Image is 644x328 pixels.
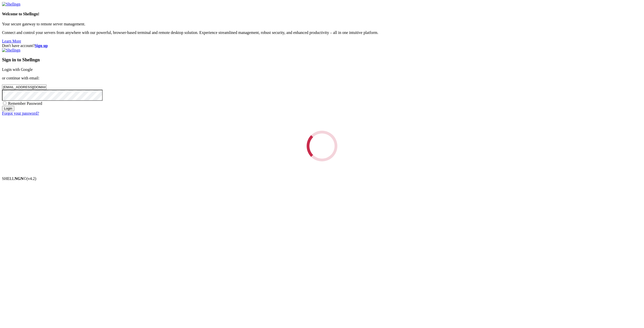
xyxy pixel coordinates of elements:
span: SHELL © [2,176,36,181]
a: Forgot your password? [2,111,39,115]
p: or continue with email: [2,76,642,80]
input: Remember Password [3,102,6,105]
span: 4.2.0 [27,176,36,181]
a: Sign up [35,43,48,48]
b: NGN [15,176,24,181]
a: Login with Google [2,67,33,72]
a: Learn More [2,39,21,43]
input: Email address [2,84,47,90]
p: Your secure gateway to remote server management. [2,22,642,26]
span: Remember Password [8,101,42,106]
img: Shellngn [2,48,20,53]
div: Don't have account? [2,43,642,48]
input: Login [2,106,14,111]
h3: Sign in to Shellngn [2,57,642,63]
h4: Welcome to Shellngn! [2,12,642,16]
p: Connect and control your servers from anywhere with our powerful, browser-based terminal and remo... [2,30,642,35]
img: Shellngn [2,2,20,7]
div: Loading... [307,131,337,161]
